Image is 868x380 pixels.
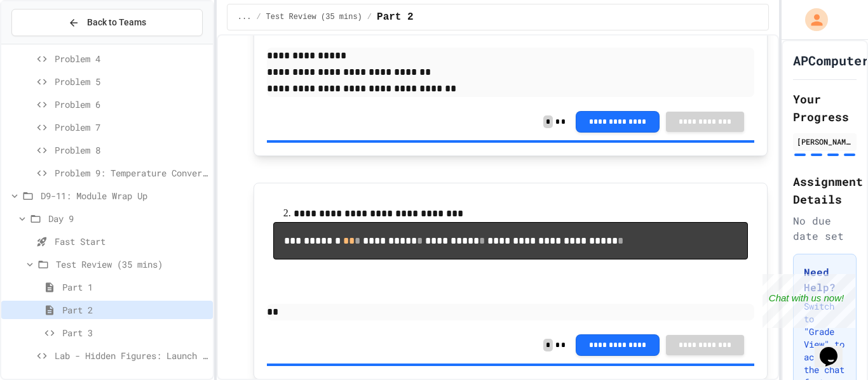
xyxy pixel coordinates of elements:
[55,349,208,362] span: Lab - Hidden Figures: Launch Weight Calculator
[367,12,372,22] span: /
[55,121,208,134] span: Problem 7
[55,52,208,65] span: Problem 4
[55,143,208,157] span: Problem 8
[48,212,208,225] span: Day 9
[56,258,208,271] span: Test Review (35 mins)
[87,16,146,29] span: Back to Teams
[797,136,853,147] div: [PERSON_NAME]
[793,90,857,126] h2: Your Progress
[377,10,414,25] span: Part 2
[55,75,208,88] span: Problem 5
[763,274,855,328] iframe: chat widget
[793,173,857,208] h2: Assignment Details
[238,12,252,22] span: ...
[62,326,208,339] span: Part 3
[804,265,846,295] h3: Need Help?
[55,98,208,111] span: Problem 6
[55,235,208,248] span: Fast Start
[62,303,208,317] span: Part 2
[256,12,261,22] span: /
[793,213,857,244] div: No due date set
[266,12,362,22] span: Test Review (35 mins)
[815,329,855,367] iframe: chat widget
[55,166,208,180] span: Problem 9: Temperature Converter
[792,5,831,34] div: My Account
[11,9,203,36] button: Back to Teams
[41,189,208,202] span: D9-11: Module Wrap Up
[62,280,208,294] span: Part 1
